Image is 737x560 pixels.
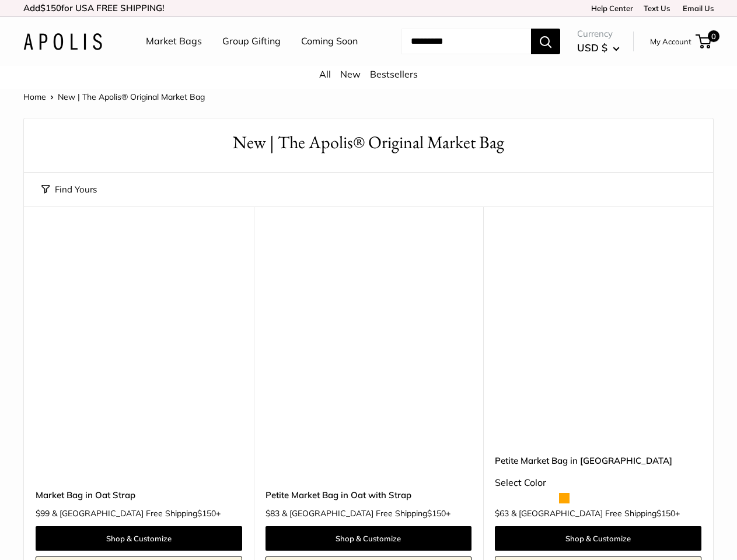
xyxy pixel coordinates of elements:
span: & [GEOGRAPHIC_DATA] Free Shipping + [511,509,680,517]
span: Currency [577,26,620,42]
nav: Breadcrumb [23,89,205,104]
a: Market Bag in Oat StrapMarket Bag in Oat Strap [36,236,242,442]
span: 0 [708,30,719,42]
a: Market Bag in Oat Strap [36,488,242,502]
a: Shop & Customize [495,526,701,551]
span: $63 [495,508,509,519]
span: & [GEOGRAPHIC_DATA] Free Shipping + [52,509,221,517]
a: Email Us [679,3,714,13]
a: Text Us [644,3,670,13]
a: Shop & Customize [266,526,472,551]
input: Search... [401,29,531,54]
span: $150 [427,508,446,519]
a: Petite Market Bag in Oat with StrapPetite Market Bag in Oat with Strap [266,236,472,442]
a: My Account [650,34,691,48]
button: USD $ [577,38,620,57]
span: & [GEOGRAPHIC_DATA] Free Shipping + [282,509,450,517]
button: Find Yours [41,181,97,198]
span: $150 [656,508,675,519]
a: Bestsellers [370,68,418,80]
span: $150 [197,508,216,519]
a: 0 [697,34,711,48]
a: New [340,68,361,80]
a: All [319,68,331,80]
div: Select Color [495,474,701,492]
span: $83 [266,508,280,519]
a: Coming Soon [301,33,358,50]
a: Market Bags [146,33,202,50]
img: Apolis [23,33,102,50]
h1: New | The Apolis® Original Market Bag [41,130,696,155]
a: Group Gifting [222,33,281,50]
span: New | The Apolis® Original Market Bag [58,92,205,102]
span: $99 [36,508,50,519]
a: Home [23,92,46,102]
span: $150 [40,2,61,13]
a: Petite Market Bag in Oat with Strap [266,488,472,502]
span: USD $ [577,41,607,54]
button: Search [531,29,560,54]
a: Shop & Customize [36,526,242,551]
a: Petite Market Bag in OatPetite Market Bag in Oat [495,236,701,442]
a: Petite Market Bag in [GEOGRAPHIC_DATA] [495,454,701,467]
a: Help Center [587,3,633,13]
